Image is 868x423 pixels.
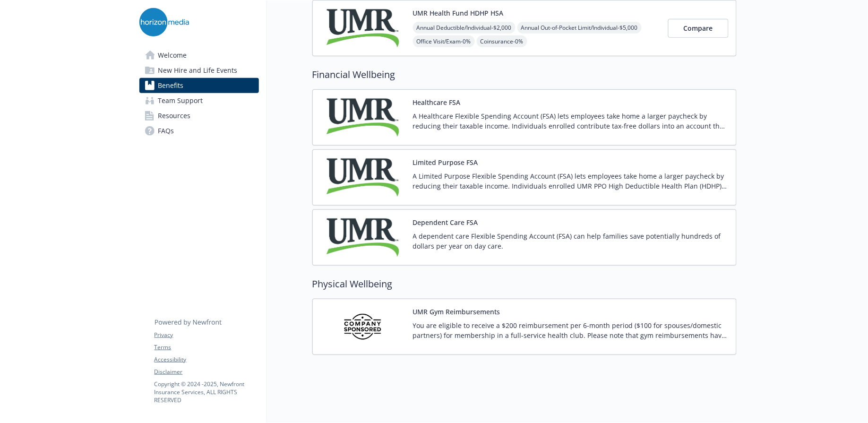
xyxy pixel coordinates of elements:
button: Compare [668,19,729,38]
a: Team Support [139,93,259,108]
h2: Financial Wellbeing [312,68,737,82]
p: A Healthcare Flexible Spending Account (FSA) lets employees take home a larger paycheck by reduci... [413,111,729,131]
button: Dependent Care FSA [413,217,478,227]
span: Compare [684,24,713,33]
span: Annual Out-of-Pocket Limit/Individual - $5,000 [517,22,642,34]
a: Resources [139,108,259,123]
span: New Hire and Life Events [158,63,238,78]
a: Accessibility [155,355,258,364]
button: Limited Purpose FSA [413,157,478,167]
span: Office Visit/Exam - 0% [413,35,475,47]
button: UMR Health Fund HDHP HSA [413,8,504,18]
img: UMR carrier logo [320,8,405,48]
img: UMR carrier logo [320,217,405,258]
a: Welcome [139,48,259,63]
span: Coinsurance - 0% [477,35,527,47]
span: Team Support [158,93,203,108]
a: New Hire and Life Events [139,63,259,78]
a: Privacy [155,331,258,339]
span: FAQs [158,123,174,138]
img: UMR carrier logo [320,97,405,138]
p: A Limited Purpose Flexible Spending Account (FSA) lets employees take home a larger paycheck by r... [413,171,729,191]
button: Healthcare FSA [413,97,461,107]
h2: Physical Wellbeing [312,277,737,291]
p: Copyright © 2024 - 2025 , Newfront Insurance Services, ALL RIGHTS RESERVED [155,380,258,404]
span: Annual Deductible/Individual - $2,000 [413,22,516,34]
span: Welcome [158,48,187,63]
p: You are eligible to receive a $200 reimbursement per 6-month period ($100 for spouses/domestic pa... [413,320,729,340]
a: FAQs [139,123,259,138]
span: Benefits [158,78,184,93]
a: Benefits [139,78,259,93]
a: Disclaimer [155,368,258,376]
a: Terms [155,343,258,352]
button: UMR Gym Reimbursements [413,307,500,317]
img: UMR carrier logo [320,157,405,198]
img: Company Sponsored carrier logo [320,307,405,347]
span: Resources [158,108,191,123]
p: A dependent care Flexible Spending Account (FSA) can help families save potentially hundreds of d... [413,231,729,251]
